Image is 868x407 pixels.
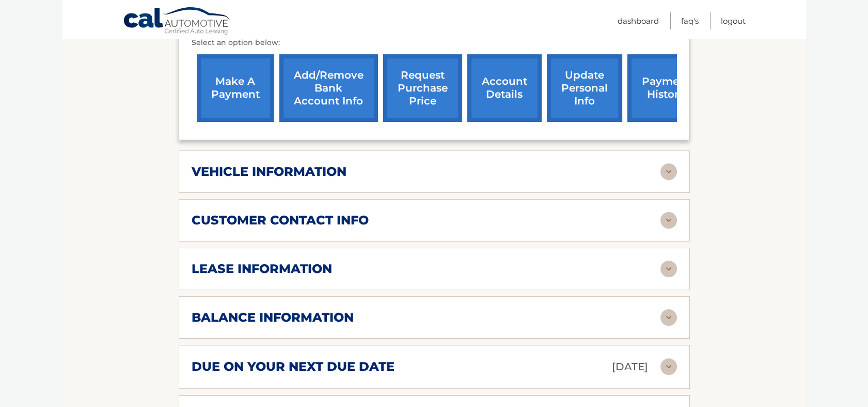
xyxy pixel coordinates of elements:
[618,12,659,29] a: Dashboard
[192,310,354,325] h2: balance information
[660,261,677,277] img: accordion-rest.svg
[660,212,677,229] img: accordion-rest.svg
[192,261,332,277] h2: lease information
[627,54,705,122] a: payment history
[547,54,622,122] a: update personal info
[192,359,394,374] h2: due on your next due date
[721,12,746,29] a: Logout
[123,7,231,37] a: Cal Automotive
[612,358,648,376] p: [DATE]
[192,164,346,179] h2: vehicle information
[660,163,677,180] img: accordion-rest.svg
[192,37,677,49] p: Select an option below:
[383,54,462,122] a: request purchase price
[279,54,378,122] a: Add/Remove bank account info
[660,309,677,326] img: accordion-rest.svg
[197,54,274,122] a: make a payment
[660,358,677,375] img: accordion-rest.svg
[192,213,369,228] h2: customer contact info
[681,12,699,29] a: FAQ's
[467,54,542,122] a: account details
